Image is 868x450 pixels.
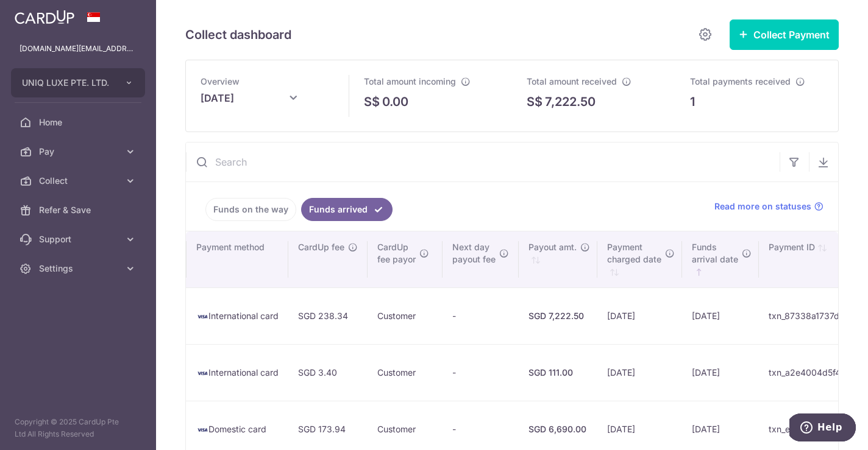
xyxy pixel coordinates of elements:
[382,93,408,111] p: 0.00
[528,423,588,435] div: SGD 6,690.00
[443,287,519,344] td: -
[201,76,240,86] span: Overview
[187,287,288,344] td: International card
[692,241,738,265] span: Funds arrival date
[39,262,119,275] span: Settings
[759,231,853,287] th: Payment ID: activate to sort column ascending
[452,241,496,265] span: Next day payout fee
[597,287,682,344] td: [DATE]
[39,175,119,187] span: Collect
[443,344,519,401] td: -
[368,287,443,344] td: Customer
[690,76,791,86] span: Total payments received
[527,93,542,111] span: S$
[186,142,780,181] input: Search
[682,231,759,287] th: Fundsarrival date : activate to sort column ascending
[528,310,588,322] div: SGD 7,222.50
[368,231,443,287] th: CardUpfee payor
[730,19,839,50] button: Collect Payment
[443,231,519,287] th: Next daypayout fee
[196,311,208,323] img: visa-sm-192604c4577d2d35970c8ed26b86981c2741ebd56154ab54ad91a526f0f24972.png
[682,344,759,401] td: [DATE]
[28,9,53,19] span: Help
[597,344,682,401] td: [DATE]
[682,287,759,344] td: [DATE]
[377,241,416,265] span: CardUp fee payor
[714,200,824,213] a: Read more on statuses
[39,204,119,216] span: Refer & Save
[185,25,291,44] h5: Collect dashboard
[759,344,853,401] td: txn_a2e4004d5f4
[15,10,74,24] img: CardUp
[690,93,695,111] p: 1
[545,93,596,111] p: 7,222.50
[288,287,368,344] td: SGD 238.34
[301,198,393,221] a: Funds arrived
[196,424,208,436] img: visa-sm-192604c4577d2d35970c8ed26b86981c2741ebd56154ab54ad91a526f0f24972.png
[597,231,682,287] th: Paymentcharged date : activate to sort column ascending
[759,287,853,344] td: txn_87338a1737d
[20,43,137,55] p: [DOMAIN_NAME][EMAIL_ADDRESS][DOMAIN_NAME]
[714,200,811,213] span: Read more on statuses
[298,241,344,253] span: CardUp fee
[288,344,368,401] td: SGD 3.40
[364,76,456,86] span: Total amount incoming
[607,241,661,265] span: Payment charged date
[288,231,368,287] th: CardUp fee
[527,76,617,86] span: Total amount received
[187,344,288,401] td: International card
[196,367,208,379] img: visa-sm-192604c4577d2d35970c8ed26b86981c2741ebd56154ab54ad91a526f0f24972.png
[528,367,588,379] div: SGD 111.00
[205,198,296,221] a: Funds on the way
[39,116,119,128] span: Home
[39,233,119,245] span: Support
[22,77,112,89] span: UNIQ LUXE PTE. LTD.
[39,146,119,158] span: Pay
[187,231,288,287] th: Payment method
[368,344,443,401] td: Customer
[364,93,380,111] span: S$
[789,413,856,444] iframe: Opens a widget where you can find more information
[11,68,145,97] button: UNIQ LUXE PTE. LTD.
[528,241,577,253] span: Payout amt.
[519,231,597,287] th: Payout amt. : activate to sort column ascending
